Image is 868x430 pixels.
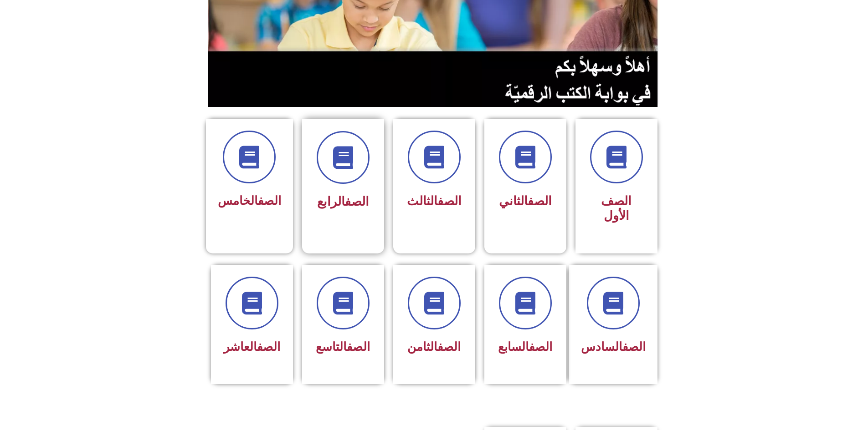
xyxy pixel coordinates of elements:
[528,194,552,208] a: الصف
[258,194,281,207] a: الصف
[498,340,552,354] span: السابع
[407,194,462,208] span: الثالث
[317,194,369,209] span: الرابع
[622,340,646,354] a: الصف
[345,194,369,209] a: الصف
[407,340,461,354] span: الثامن
[437,194,462,208] a: الصف
[218,194,281,207] span: الخامس
[529,340,552,354] a: الصف
[257,340,280,354] a: الصف
[499,194,552,208] span: الثاني
[224,340,280,354] span: العاشر
[316,340,370,354] span: التاسع
[437,340,461,354] a: الصف
[347,340,370,354] a: الصف
[581,340,646,354] span: السادس
[601,194,632,223] span: الصف الأول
